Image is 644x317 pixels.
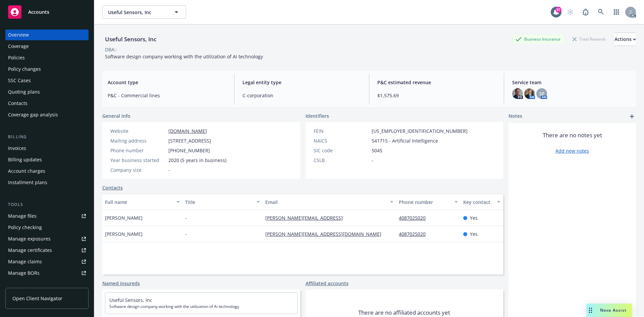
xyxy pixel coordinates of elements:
span: SF [539,90,544,97]
a: 4087025020 [399,215,431,221]
div: Installment plans [8,177,47,188]
div: Mailing address [110,137,166,144]
span: Service team [512,79,631,86]
span: Nova Assist [600,307,627,313]
span: [PHONE_NUMBER] [168,147,210,154]
div: Account charges [8,166,45,176]
a: Named insureds [102,280,140,287]
button: Title [182,194,263,210]
div: Manage files [8,211,37,221]
div: Email [265,199,386,206]
a: Coverage [5,41,89,52]
div: Manage BORs [8,268,40,278]
div: Manage exposures [8,233,51,244]
div: Drag to move [586,304,595,317]
a: Invoices [5,143,89,154]
a: Quoting plans [5,87,89,97]
div: Manage claims [8,256,42,267]
div: Overview [8,30,29,40]
span: [PERSON_NAME] [105,214,143,221]
button: Nova Assist [586,304,632,317]
a: Summary of insurance [5,279,89,290]
span: - [372,157,373,164]
span: - [185,214,187,221]
a: Affiliated accounts [306,280,348,287]
span: [STREET_ADDRESS] [168,137,211,144]
a: Accounts [5,3,89,21]
span: Yes [470,230,478,237]
a: Manage exposures [5,233,89,244]
span: Account type [108,79,226,86]
a: Installment plans [5,177,89,188]
a: Overview [5,30,89,40]
span: Legal entity type [243,79,361,86]
span: Open Client Navigator [12,295,62,302]
span: Notes [508,112,522,120]
span: There are no notes yet [543,131,602,139]
a: Manage BORs [5,268,89,278]
button: Full name [102,194,182,210]
a: Report a Bug [579,5,592,19]
div: Policy checking [8,222,42,233]
div: Business Insurance [512,35,564,43]
div: Coverage [8,41,29,52]
a: add [628,112,636,120]
span: Software design company working with the utilization of Ai technology [109,304,293,310]
span: - [185,230,187,237]
a: Switch app [610,5,623,19]
div: Key contact [463,199,493,206]
div: Contacts [8,98,28,109]
a: Start snowing [563,5,577,19]
a: Contacts [102,184,123,191]
a: Account charges [5,166,89,176]
div: Summary of insurance [8,279,59,290]
span: P&C estimated revenue [377,79,496,86]
div: Full name [105,199,172,206]
span: General info [102,112,130,119]
div: Invoices [8,143,26,154]
div: Phone number [399,199,450,206]
div: Total Rewards [569,35,609,43]
a: Search [594,5,608,19]
a: Manage certificates [5,245,89,256]
span: Accounts [28,9,49,15]
div: Coverage gap analysis [8,109,58,120]
span: 2020 (5 years in business) [168,157,226,164]
a: [PERSON_NAME][EMAIL_ADDRESS][DOMAIN_NAME] [265,231,387,237]
span: [PERSON_NAME] [105,230,143,237]
div: 97 [555,7,561,13]
div: Company size [110,166,166,173]
a: Coverage gap analysis [5,109,89,120]
span: Software design company working with the utilization of Ai technology [105,53,263,60]
a: Manage claims [5,256,89,267]
div: CSLB [314,157,369,164]
a: SSC Cases [5,75,89,86]
div: Billing [5,134,89,140]
div: Policies [8,52,25,63]
a: [PERSON_NAME][EMAIL_ADDRESS] [265,215,348,221]
span: Yes [470,214,478,221]
div: Actions [614,33,636,46]
button: Key contact [461,194,503,210]
div: Tools [5,201,89,208]
img: photo [512,88,523,99]
div: Title [185,199,253,206]
div: NAICS [314,137,369,144]
div: Billing updates [8,154,42,165]
span: Useful Sensors, Inc [108,9,166,16]
div: FEIN [314,127,369,135]
a: Policies [5,52,89,63]
div: SSC Cases [8,75,31,86]
a: Useful Sensors, Inc [109,297,152,303]
button: Email [263,194,396,210]
a: Policy changes [5,64,89,74]
button: Actions [614,33,636,46]
span: 5045 [372,147,382,154]
span: 541715 - Artificial Intelligence [372,137,438,144]
a: Billing updates [5,154,89,165]
div: Policy changes [8,64,41,74]
span: Identifiers [306,112,329,119]
div: Website [110,127,166,135]
a: Add new notes [555,147,589,154]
